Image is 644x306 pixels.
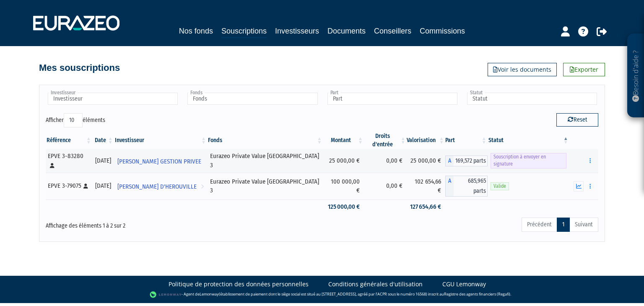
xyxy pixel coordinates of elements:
[407,173,445,200] td: 102 654,66 €
[117,154,201,169] span: [PERSON_NAME] GESTION PRIVEE
[210,177,320,195] div: Eurazeo Private Value [GEOGRAPHIC_DATA] 3
[221,25,267,38] a: Souscriptions
[323,132,364,149] th: Montant: activer pour trier la colonne par ordre croissant
[179,25,213,37] a: Nos fonds
[491,182,509,190] span: Valide
[95,182,111,190] div: [DATE]
[95,156,111,165] div: [DATE]
[556,113,598,127] button: Reset
[445,132,488,149] th: Part: activer pour trier la colonne par ordre croissant
[327,25,366,37] a: Documents
[323,149,364,173] td: 25 000,00 €
[46,217,269,230] div: Affichage des éléments 1 à 2 sur 2
[64,113,83,127] select: Afficheréléments
[374,25,411,37] a: Conseillers
[275,25,319,37] a: Investisseurs
[407,149,445,173] td: 25 000,00 €
[563,63,605,76] a: Exporter
[114,153,207,169] a: [PERSON_NAME] GESTION PRIVEE
[364,149,407,173] td: 0,00 €
[407,132,445,149] th: Valorisation: activer pour trier la colonne par ordre croissant
[48,182,89,190] div: EPVE 3-79075
[83,184,88,189] i: [Français] Personne physique
[207,132,323,149] th: Fonds: activer pour trier la colonne par ordre croissant
[454,176,488,197] span: 685,965 parts
[200,292,219,297] a: Lemonway
[114,178,207,194] a: [PERSON_NAME] D'HEROUVILLE
[46,132,92,149] th: Référence : activer pour trier la colonne par ordre croissant
[445,176,454,197] span: A
[445,176,488,197] div: A - Eurazeo Private Value Europe 3
[50,163,55,168] i: [Français] Personne physique
[444,292,510,297] a: Registre des agents financiers (Regafi)
[92,132,114,149] th: Date: activer pour trier la colonne par ordre croissant
[201,179,204,194] i: Voir l'investisseur
[8,290,636,299] div: - Agent de (établissement de paiement dont le siège social est situé au [STREET_ADDRESS], agréé p...
[150,290,182,299] img: logo-lemonway.png
[420,25,465,37] a: Commissions
[364,173,407,200] td: 0,00 €
[364,132,407,149] th: Droits d'entrée: activer pour trier la colonne par ordre croissant
[407,200,445,214] td: 127 654,66 €
[631,38,641,114] p: Besoin d'aide ?
[210,152,320,170] div: Eurazeo Private Value [GEOGRAPHIC_DATA] 3
[445,156,488,166] div: A - Eurazeo Private Value Europe 3
[445,156,454,166] span: A
[488,132,569,149] th: Statut : activer pour trier la colonne par ordre d&eacute;croissant
[201,169,204,185] i: Voir l'investisseur
[488,63,557,76] a: Voir les documents
[442,280,486,288] a: CGU Lemonway
[491,153,566,168] span: Souscription à envoyer en signature
[114,132,207,149] th: Investisseur: activer pour trier la colonne par ordre croissant
[557,218,570,232] a: 1
[454,156,488,166] span: 169,572 parts
[169,280,309,288] a: Politique de protection des données personnelles
[39,63,120,73] h4: Mes souscriptions
[48,152,89,170] div: EPVE 3-83280
[328,280,423,288] a: Conditions générales d'utilisation
[117,179,197,194] span: [PERSON_NAME] D'HEROUVILLE
[46,113,105,127] label: Afficher éléments
[323,200,364,214] td: 125 000,00 €
[323,173,364,200] td: 100 000,00 €
[33,16,119,31] img: 1732889491-logotype_eurazeo_blanc_rvb.png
